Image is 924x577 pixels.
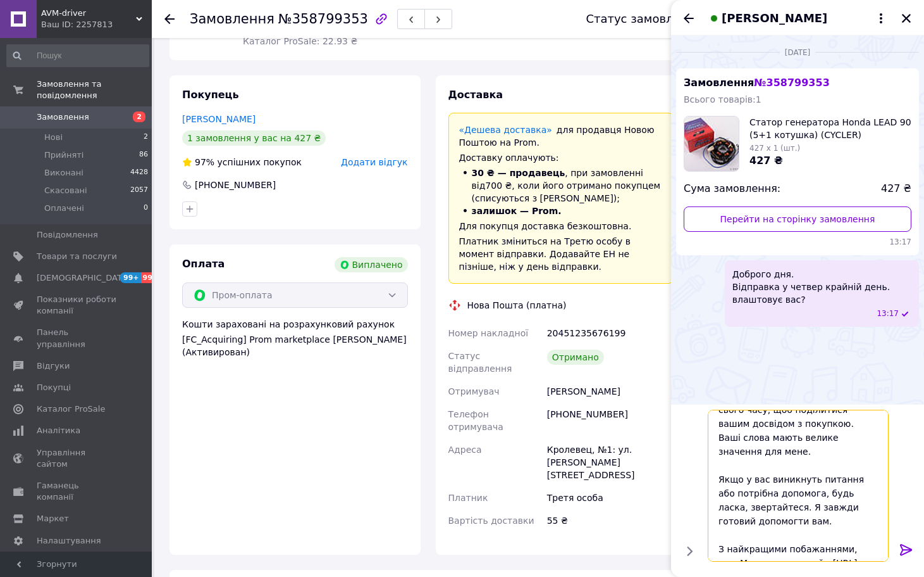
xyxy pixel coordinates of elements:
span: Покупці [37,382,71,393]
button: Показати кнопки [681,543,698,559]
span: Каталог ProSale [37,403,105,415]
a: [PERSON_NAME] [182,114,256,124]
span: Всього товарів: 1 [684,94,761,105]
span: 97% [195,157,214,167]
span: 13:17 25.08.2025 [684,237,911,248]
div: Ваш ID: 2257813 [41,19,152,30]
div: 25.08.2025 [676,46,919,58]
img: 6642841468_w100_h100_stator-generatora-honda.jpg [684,117,739,171]
div: Нова Пошта (платна) [464,299,570,312]
span: Телефон отримувача [448,409,503,432]
div: 1 замовлення у вас на 427 ₴ [182,130,326,146]
button: Закрити [899,11,914,26]
div: Кролевец, №1: ул. [PERSON_NAME][STREET_ADDRESS] [545,438,676,486]
span: [DATE] [780,48,816,58]
button: Назад [681,11,696,26]
span: Отримувач [448,386,500,396]
span: Гаманець компанії [37,480,117,503]
span: Замовлення та повідомлення [37,79,152,101]
div: Отримано [547,350,604,365]
span: Скасовані [44,185,87,196]
div: Для покупця доставка безкоштовна. [459,220,663,232]
span: Управління сайтом [37,447,117,470]
div: 55 ₴ [545,509,676,532]
span: Замовлення [37,111,89,123]
span: Замовлення [684,77,830,89]
div: для продавця Новою Поштою на Prom. [459,124,663,149]
input: Пошук [6,44,149,67]
span: [PERSON_NAME] [722,10,827,27]
span: Оплачені [44,203,84,214]
span: 2 [144,132,148,143]
span: Прийняті [44,149,83,161]
span: Покупець [182,89,239,101]
span: залишок — Prom. [472,206,562,216]
span: Товари та послуги [37,251,117,262]
a: Перейти на сторінку замовлення [684,206,911,232]
span: Виконані [44,167,83,179]
span: 4428 [130,167,148,179]
div: Статус замовлення [586,13,702,25]
div: Третя особа [545,486,676,509]
span: 99+ [120,272,141,283]
div: Платник зміниться на Третю особу в момент відправки. Додавайте ЕН не пізніше, ніж у день відправки. [459,235,663,273]
a: «Дешева доставка» [459,125,552,135]
div: Повернутися назад [164,13,175,25]
span: 86 [139,149,148,161]
div: [PERSON_NAME] [545,380,676,403]
span: 427 x 1 (шт.) [749,144,800,153]
span: Відгуки [37,360,70,372]
span: Номер накладної [448,328,529,338]
span: 99+ [141,272,162,283]
span: 427 ₴ [881,182,911,196]
span: 427 ₴ [749,155,783,167]
span: Каталог ProSale: 22.93 ₴ [243,36,357,46]
span: Показники роботи компанії [37,294,117,317]
div: успішних покупок [182,156,302,168]
div: [FC_Acquiring] Prom marketplace [PERSON_NAME] (Активирован) [182,333,408,358]
span: Вартість доставки [448,516,534,526]
span: Оплата [182,258,225,270]
span: Маркет [37,513,69,524]
button: [PERSON_NAME] [706,10,889,27]
span: 0 [144,203,148,214]
li: , при замовленні від 700 ₴ , коли його отримано покупцем (списуються з [PERSON_NAME]); [459,167,663,205]
span: Доброго дня. Відправка у четвер крайній день. влаштовує вас? [732,268,890,306]
span: Доставка [448,89,503,101]
span: Статус відправлення [448,351,512,374]
span: Налаштування [37,535,101,547]
span: № 358799353 [754,77,829,89]
div: Виплачено [335,257,408,272]
div: [PHONE_NUMBER] [545,403,676,438]
span: Адреса [448,445,482,455]
div: 20451235676199 [545,322,676,345]
span: Панель управління [37,327,117,350]
span: Повідомлення [37,229,98,241]
span: №358799353 [278,11,368,27]
span: 13:17 25.08.2025 [877,308,899,319]
span: Додати відгук [341,157,407,167]
span: Платник [448,493,488,503]
span: AVM-driver [41,8,136,19]
textarea: [PERSON_NAME], вітаю! Дякую, що обрали наш магазин та придбали товар! Ваш відгук допоможе іншим п... [708,410,889,562]
span: 30 ₴ — продавець [472,168,565,178]
div: Доставку оплачують: [459,151,663,164]
span: [DEMOGRAPHIC_DATA] [37,272,130,284]
div: Кошти зараховані на розрахунковий рахунок [182,318,408,358]
span: Замовлення [190,11,274,27]
span: 2057 [130,185,148,196]
span: Нові [44,132,63,143]
div: [PHONE_NUMBER] [194,179,277,191]
span: 2 [133,111,145,122]
span: Сума замовлення: [684,182,780,196]
span: Аналітика [37,425,80,436]
span: Статор генератора Honda LEAD 90 (5+1 котушка) (CYCLER) [749,116,911,141]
